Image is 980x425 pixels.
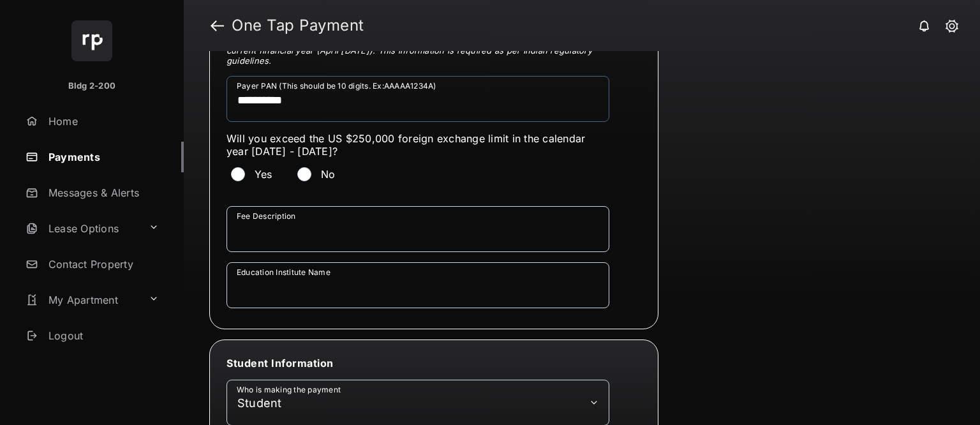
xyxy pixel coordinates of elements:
p: Bldg 2-200 [68,80,115,93]
a: Logout [20,320,184,351]
a: My Apartment [20,285,144,315]
label: No [321,168,336,181]
a: Home [20,106,184,137]
a: Messages & Alerts [20,177,184,208]
label: Yes [255,168,272,181]
a: Payments [20,142,184,172]
label: Will you exceed the US $250,000 foreign exchange limit in the calendar year [DATE] - [DATE]? [226,132,609,158]
img: svg+xml;base64,PHN2ZyB4bWxucz0iaHR0cDovL3d3dy53My5vcmcvMjAwMC9zdmciIHdpZHRoPSI2NCIgaGVpZ2h0PSI2NC... [71,20,112,61]
a: Contact Property [20,249,184,280]
strong: One Tap Payment [232,18,364,33]
span: Student Information [226,357,334,369]
a: Lease Options [20,213,144,244]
